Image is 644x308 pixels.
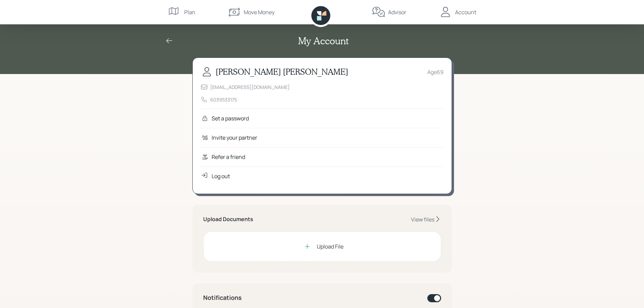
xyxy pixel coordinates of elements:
[184,8,195,16] div: Plan
[212,114,249,122] div: Set a password
[203,294,242,302] h4: Notifications
[411,216,434,223] div: View files
[203,216,253,222] h5: Upload Documents
[317,242,343,251] div: Upload File
[212,172,230,180] div: Log out
[455,8,476,16] div: Account
[388,8,406,16] div: Advisor
[212,134,257,142] div: Invite your partner
[427,68,444,76] div: Age 69
[216,67,348,77] h3: [PERSON_NAME] [PERSON_NAME]
[298,35,349,47] h2: My Account
[244,8,275,16] div: Move Money
[212,153,245,161] div: Refer a friend
[210,96,237,103] div: 6039533175
[210,84,290,91] div: [EMAIL_ADDRESS][DOMAIN_NAME]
